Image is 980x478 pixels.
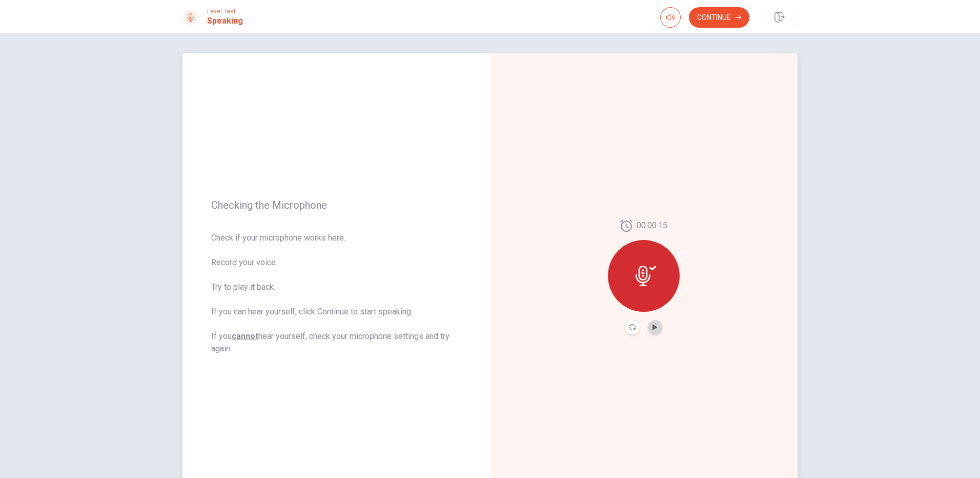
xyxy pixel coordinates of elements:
[648,320,662,334] button: Play Audio
[207,8,243,15] span: Level Test
[625,320,640,334] button: Record Again
[211,232,461,355] span: Check if your microphone works here. Record your voice. Try to play it back. If you can hear your...
[207,15,243,27] h1: Speaking
[232,331,258,341] u: cannot
[689,7,749,28] button: Continue
[211,199,461,211] span: Checking the Microphone
[637,220,667,232] span: 00:00:15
